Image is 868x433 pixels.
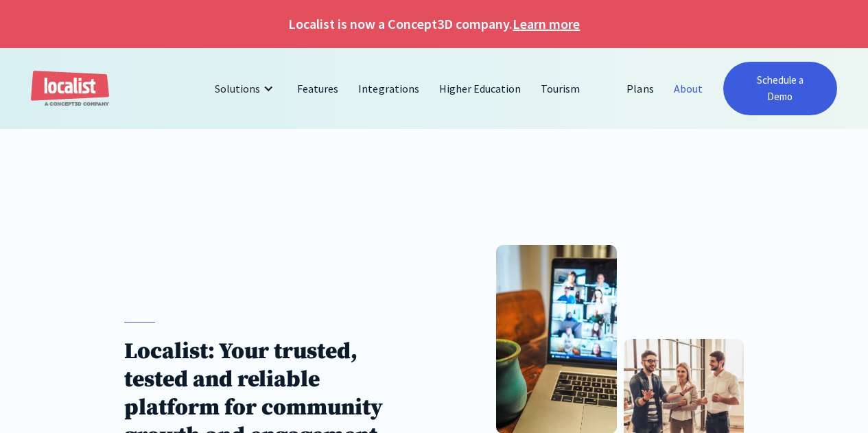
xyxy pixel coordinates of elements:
[531,72,590,105] a: Tourism
[723,62,837,115] a: Schedule a Demo
[349,72,429,105] a: Integrations
[617,72,664,105] a: Plans
[664,72,713,105] a: About
[288,72,349,105] a: Features
[215,80,260,97] div: Solutions
[31,71,109,107] a: home
[513,14,580,34] a: Learn more
[204,72,288,105] div: Solutions
[430,72,531,105] a: Higher Education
